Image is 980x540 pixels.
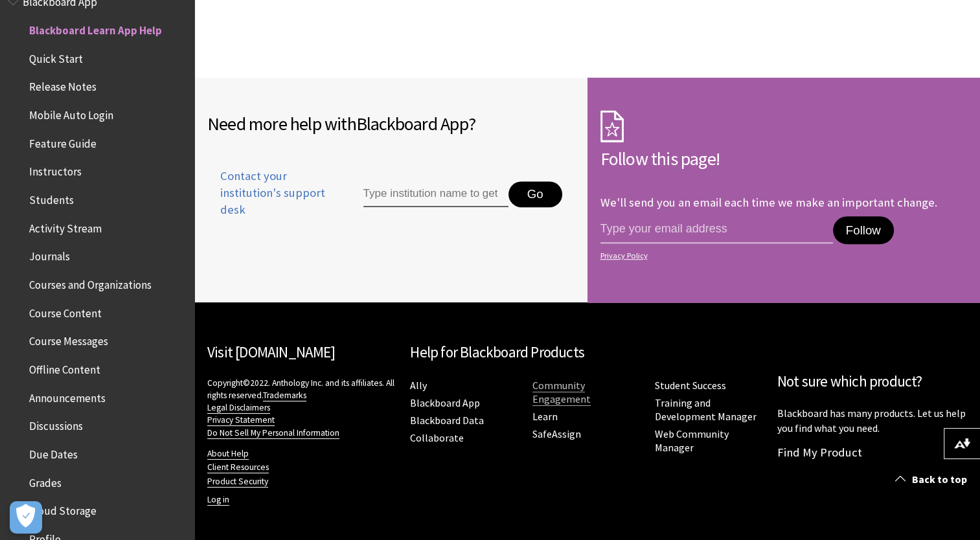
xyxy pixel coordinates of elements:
[29,76,97,94] span: Release Notes
[410,414,484,427] a: Blackboard Data
[207,414,275,426] a: Privacy Statement
[655,379,726,392] a: Student Success
[600,251,964,260] a: Privacy Policy
[410,396,480,410] a: Blackboard App
[263,390,306,401] a: Trademarks
[600,145,968,172] h2: Follow this page!
[207,343,335,361] a: Visit [DOMAIN_NAME]
[207,448,249,460] a: About Help
[29,19,162,37] span: Blackboard Learn App Help
[207,476,268,488] a: Product Security
[29,246,70,264] span: Journals
[207,168,334,234] a: Contact your institution's support desk
[29,359,100,376] span: Offline Content
[410,379,427,392] a: Ally
[410,341,764,364] h2: Help for Blackboard Products
[410,431,464,445] a: Collaborate
[29,415,83,433] span: Discussions
[600,216,833,243] input: email address
[356,112,468,135] span: Blackboard App
[29,161,82,179] span: Instructors
[207,110,575,137] h2: Need more help with ?
[508,181,562,207] button: Go
[29,444,78,461] span: Due Dates
[29,133,97,150] span: Feature Guide
[532,379,591,406] a: Community Engagement
[29,387,106,405] span: Announcements
[885,467,980,491] a: Back to top
[207,402,270,414] a: Legal Disclaimers
[29,218,102,235] span: Activity Stream
[29,274,152,291] span: Courses and Organizations
[207,168,334,219] span: Contact your institution's support desk
[29,189,74,207] span: Students
[29,500,97,517] span: Cloud Storage
[655,396,757,423] a: Training and Development Manager
[363,181,508,207] input: Type institution name to get support
[777,370,967,393] h2: Not sure which product?
[29,302,102,320] span: Course Content
[29,104,113,122] span: Mobile Auto Login
[29,472,62,489] span: Grades
[207,494,229,506] a: Log in
[777,445,862,460] a: Find My Product
[207,462,269,473] a: Client Resources
[600,110,624,142] img: Subscription Icon
[777,406,967,435] p: Blackboard has many products. Let us help you find what you need.
[207,377,397,438] p: Copyright©2022. Anthology Inc. and its affiliates. All rights reserved.
[29,48,83,65] span: Quick Start
[655,427,729,455] a: Web Community Manager
[10,501,42,534] button: Open Preferences
[532,427,581,441] a: SafeAssign
[532,410,558,423] a: Learn
[29,331,108,348] span: Course Messages
[600,195,937,210] p: We'll send you an email each time we make an important change.
[833,216,894,245] button: Follow
[207,427,339,439] a: Do Not Sell My Personal Information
